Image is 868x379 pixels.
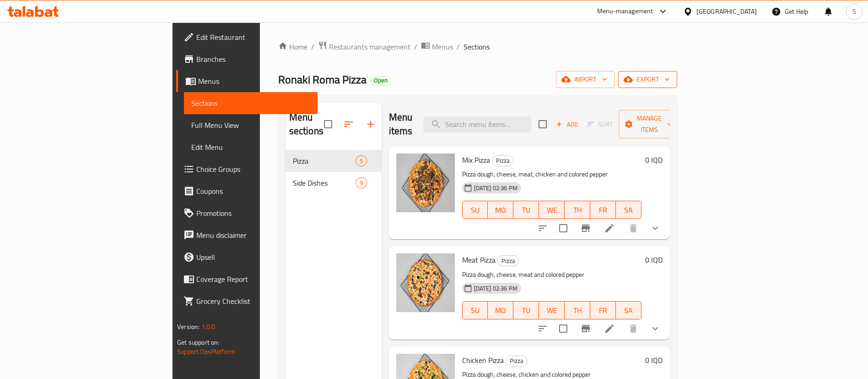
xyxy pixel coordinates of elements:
[650,223,661,234] svg: Show Choices
[176,202,318,224] a: Promotions
[644,318,666,340] button: show more
[552,117,582,132] button: Add
[457,41,460,52] li: /
[370,77,391,84] span: Open
[176,48,318,70] a: Branches
[184,136,318,158] a: Edit Menu
[565,201,590,219] button: TH
[604,323,615,334] a: Edit menu item
[492,155,514,166] div: Pizza
[575,318,597,340] button: Branch-specific-item
[488,201,513,219] button: MO
[554,219,573,238] span: Select to update
[492,155,513,166] span: Pizza
[196,208,310,219] span: Promotions
[556,71,615,88] button: import
[176,158,318,180] a: Choice Groups
[176,246,318,268] a: Upsell
[176,180,318,202] a: Coupons
[597,6,653,17] div: Menu-management
[196,186,310,197] span: Coupons
[356,157,367,165] span: 5
[462,269,642,280] p: Pizza dough, cheese, meat and colored pepper
[645,354,663,367] h6: 0 IQD
[645,253,663,266] h6: 0 IQD
[517,203,535,217] span: TU
[622,217,644,239] button: delete
[517,304,535,317] span: TU
[626,113,673,136] span: Manage items
[177,321,199,333] span: Version:
[318,41,410,53] a: Restaurants management
[462,253,496,267] span: Meat Pizza
[539,201,565,219] button: WE
[645,154,663,166] h6: 0 IQD
[389,110,413,138] h2: Menu items
[650,323,661,334] svg: Show Choices
[196,32,310,43] span: Edit Restaurant
[568,304,587,317] span: TH
[543,203,561,217] span: WE
[625,74,670,85] span: export
[466,203,485,217] span: SU
[470,184,521,192] span: [DATE] 02:36 PM
[563,74,607,85] span: import
[176,224,318,246] a: Menu disclaimer
[616,301,642,319] button: SA
[539,301,565,319] button: WE
[278,41,677,53] nav: breadcrumb
[176,70,318,92] a: Menus
[594,203,612,217] span: FR
[318,115,338,134] span: Select all sections
[196,252,310,263] span: Upsell
[622,318,644,340] button: delete
[196,54,310,65] span: Branches
[191,98,310,109] span: Sections
[594,304,612,317] span: FR
[396,253,455,312] img: Meat Pizza
[293,177,356,188] span: Side Dishes
[532,318,554,340] button: sort-choices
[568,203,587,217] span: TH
[506,356,528,367] div: Pizza
[582,117,619,132] span: Select section first
[423,116,531,132] input: search
[466,304,485,317] span: SU
[575,217,597,239] button: Branch-specific-item
[462,301,488,319] button: SU
[356,155,367,166] div: items
[191,142,310,153] span: Edit Menu
[421,41,453,53] a: Menus
[196,230,310,241] span: Menu disclaimer
[370,75,391,86] div: Open
[176,26,318,48] a: Edit Restaurant
[513,201,539,219] button: TU
[196,274,310,285] span: Coverage Report
[360,113,382,135] button: Add section
[604,223,615,234] a: Edit menu item
[293,155,356,166] span: Pizza
[590,201,616,219] button: FR
[852,6,856,16] span: S
[201,321,216,333] span: 1.0.0
[286,150,382,172] div: Pizza5
[184,114,318,136] a: Full Menu View
[396,154,455,212] img: Mix Pizza
[488,301,513,319] button: MO
[565,301,590,319] button: TH
[432,41,453,52] span: Menus
[620,304,638,317] span: SA
[532,217,554,239] button: sort-choices
[464,41,490,52] span: Sections
[491,203,510,217] span: MO
[286,172,382,194] div: Side Dishes9
[616,201,642,219] button: SA
[470,284,521,293] span: [DATE] 02:36 PM
[177,346,235,357] a: Support.OpsPlatform
[338,113,360,135] span: Sort sections
[543,304,561,317] span: WE
[696,6,757,16] div: [GEOGRAPHIC_DATA]
[462,169,642,180] p: Pizza dough, cheese, meat, chicken and colored pepper
[198,76,310,87] span: Menus
[184,92,318,114] a: Sections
